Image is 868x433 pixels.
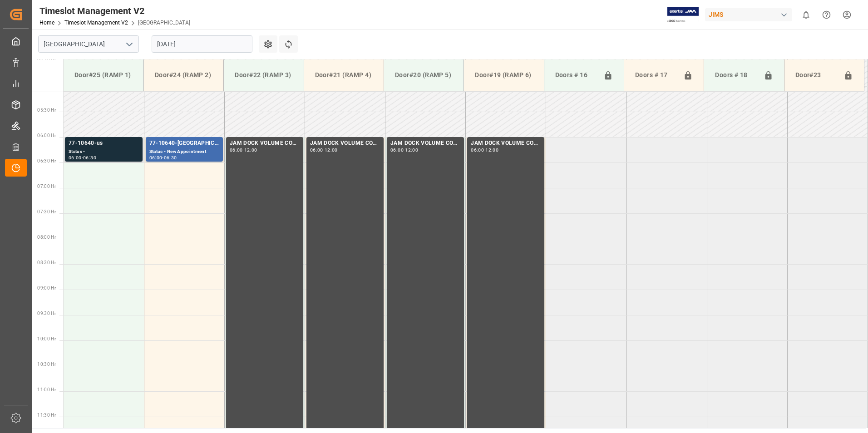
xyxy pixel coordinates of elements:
[323,148,325,152] div: -
[230,148,243,152] div: 06:00
[69,139,139,148] div: 77-10640-us
[816,5,837,25] button: Help Center
[83,156,96,160] div: 06:30
[552,67,600,84] div: Doors # 16
[390,148,404,152] div: 06:00
[37,285,56,290] span: 09:00 Hr
[711,67,759,84] div: Doors # 18
[405,148,418,152] div: 12:00
[149,156,163,160] div: 06:00
[230,139,300,148] div: JAM DOCK VOLUME CONTROL
[162,156,163,160] div: -
[39,4,190,18] div: Timeslot Management V2
[37,108,56,113] span: 05:30 Hr
[152,35,252,53] input: DD.MM.YYYY
[149,139,219,148] div: 77-10640-[GEOGRAPHIC_DATA]
[64,20,128,26] a: Timeslot Management V2
[151,67,216,84] div: Door#24 (RAMP 2)
[471,139,541,148] div: JAM DOCK VOLUME CONTROL
[82,156,83,160] div: -
[705,6,796,23] button: JIMS
[71,67,136,84] div: Door#25 (RAMP 1)
[484,148,485,152] div: -
[796,5,816,25] button: show 0 new notifications
[404,148,405,152] div: -
[390,139,460,148] div: JAM DOCK VOLUME CONTROL
[37,260,56,265] span: 08:30 Hr
[792,67,840,84] div: Door#23
[37,184,56,189] span: 07:00 Hr
[37,133,56,138] span: 06:00 Hr
[164,156,177,160] div: 06:30
[667,7,699,23] img: Exertis%20JAM%20-%20Email%20Logo.jpg_1722504956.jpg
[37,387,56,392] span: 11:00 Hr
[325,148,338,152] div: 12:00
[149,148,219,156] div: Status - New Appointment
[471,148,484,152] div: 06:00
[631,67,680,84] div: Doors # 17
[705,8,792,21] div: JIMS
[310,139,380,148] div: JAM DOCK VOLUME CONTROL
[37,209,56,214] span: 07:30 Hr
[37,311,56,316] span: 09:30 Hr
[37,235,56,240] span: 08:00 Hr
[391,67,456,84] div: Door#20 (RAMP 5)
[37,158,56,163] span: 06:30 Hr
[485,148,498,152] div: 12:00
[471,67,536,84] div: Door#19 (RAMP 6)
[37,336,56,341] span: 10:00 Hr
[37,362,56,367] span: 10:30 Hr
[310,148,323,152] div: 06:00
[69,148,139,156] div: Status -
[122,37,136,51] button: open menu
[39,20,54,26] a: Home
[69,156,82,160] div: 06:00
[311,67,376,84] div: Door#21 (RAMP 4)
[38,35,139,53] input: Type to search/select
[243,148,244,152] div: -
[37,413,56,418] span: 11:30 Hr
[231,67,296,84] div: Door#22 (RAMP 3)
[244,148,257,152] div: 12:00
